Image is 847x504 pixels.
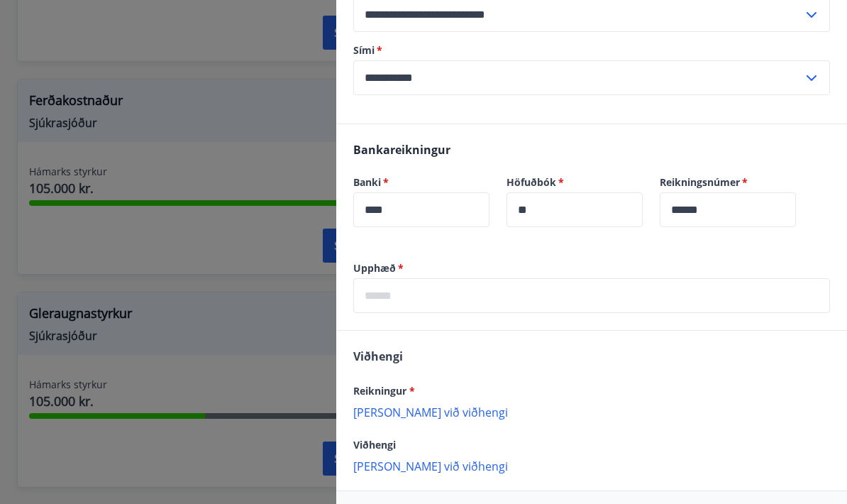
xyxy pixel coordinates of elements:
[353,459,830,473] p: [PERSON_NAME] við viðhengi
[506,175,643,190] label: Höfuðbók
[353,405,830,419] p: [PERSON_NAME] við viðhengi
[353,43,830,57] label: Sími
[353,438,396,451] span: Viðhengi
[353,384,415,398] span: Reikningur
[353,278,830,313] div: Upphæð
[353,261,830,275] label: Upphæð
[353,175,489,190] label: Banki
[353,349,403,364] span: Viðhengi
[353,142,450,158] span: Bankareikningur
[660,175,796,190] label: Reikningsnúmer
